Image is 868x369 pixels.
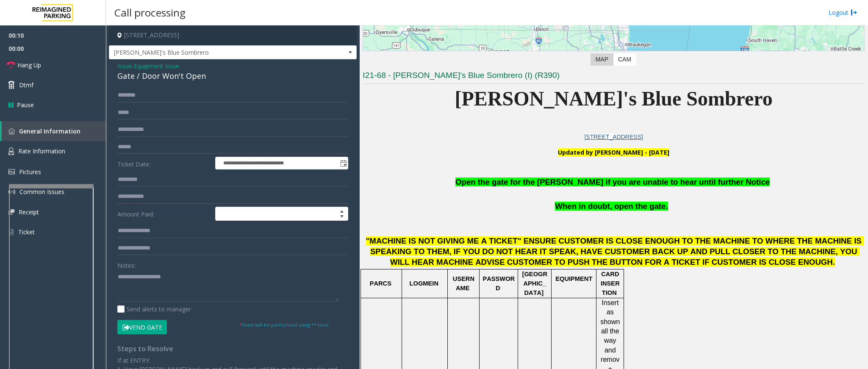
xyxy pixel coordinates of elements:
img: 'icon' [8,189,15,195]
span: [GEOGRAPHIC_DATA] [522,271,547,297]
span: Toggle popup [338,157,348,169]
span: When in doubt, open the gate. [555,202,668,211]
h3: I21-68 - [PERSON_NAME]'s Blue Sombrero (I) (R390) [363,70,865,84]
span: Pause [17,100,34,109]
img: 'icon' [8,147,14,155]
h4: Steps to Resolve [117,345,348,353]
a: General Information [2,121,106,141]
label: Notes: [117,258,136,270]
span: General Information [19,127,80,135]
span: Equipment Issue [134,61,179,70]
span: "MACHINE IS NOT GIVING ME A TICKET" ENSURE CUSTOMER IS CLOSE ENOUGH TO THE MACHINE TO WHERE THE M... [366,236,864,266]
h3: Call processing [110,2,190,23]
img: 'icon' [8,228,14,236]
img: logout [851,8,857,17]
img: 'icon' [8,128,15,134]
span: - [132,62,179,70]
label: Send alerts to manager [117,305,191,314]
span: Open the gate for the [PERSON_NAME] if you are unable to hear until further Notice [455,178,770,186]
span: PASSWORD [483,275,515,291]
label: Map [591,53,613,66]
label: Ticket Date: [115,157,213,169]
span: Pictures [19,168,41,176]
div: Gate / Door Won't Open [117,70,348,82]
button: Vend Gate [117,320,167,334]
span: Decrease value [336,214,348,221]
small: Vend will be performed using ** tone [239,322,329,328]
span: [PERSON_NAME]'s Blue Sombrero [109,46,307,59]
span: Dtmf [19,80,33,89]
span: Rate Information [18,147,65,155]
img: 'icon' [8,209,14,215]
label: CAM [613,53,636,66]
span: [PERSON_NAME]'s Blue Sombrero [455,87,773,110]
span: LOGMEIN [410,280,438,287]
span: CARD INSERTION [601,271,621,297]
img: 'icon' [8,169,15,175]
a: Logout [829,8,857,17]
h4: [STREET_ADDRESS] [109,25,357,45]
span: Increase value [336,207,348,214]
p: If at ENTRY: [117,356,348,365]
span: USERNAME [453,275,474,291]
span: Hang Up [17,61,41,69]
span: EQUIPMENT [555,275,592,282]
b: Updated by [PERSON_NAME] - [DATE] [558,148,669,156]
label: Amount Paid: [115,207,213,221]
span: PARCS [370,280,391,287]
a: [STREET_ADDRESS] [584,133,643,140]
span: Issue [117,61,132,70]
